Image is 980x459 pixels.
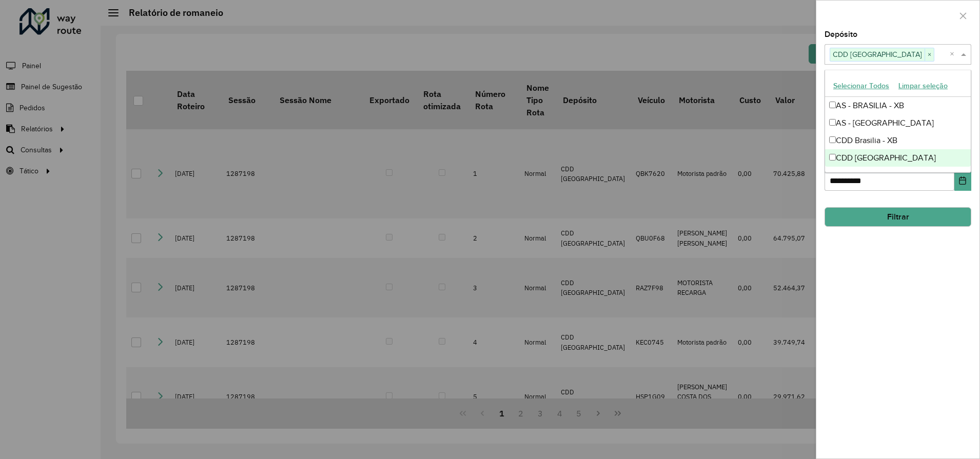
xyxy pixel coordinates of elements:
div: CDD [GEOGRAPHIC_DATA] [825,149,971,167]
ng-dropdown-panel: Options list [825,70,971,173]
span: Clear all [950,48,958,61]
span: × [925,49,934,61]
div: CDD Brasilia - XB [825,132,971,149]
button: Limpar seleção [894,78,952,94]
span: CDD [GEOGRAPHIC_DATA] [830,48,925,61]
label: Depósito [825,28,857,41]
button: Choose Date [954,170,971,191]
button: Selecionar Todos [829,78,894,94]
div: AS - BRASILIA - XB [825,97,971,114]
div: AS - [GEOGRAPHIC_DATA] [825,114,971,132]
button: Filtrar [825,207,971,227]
